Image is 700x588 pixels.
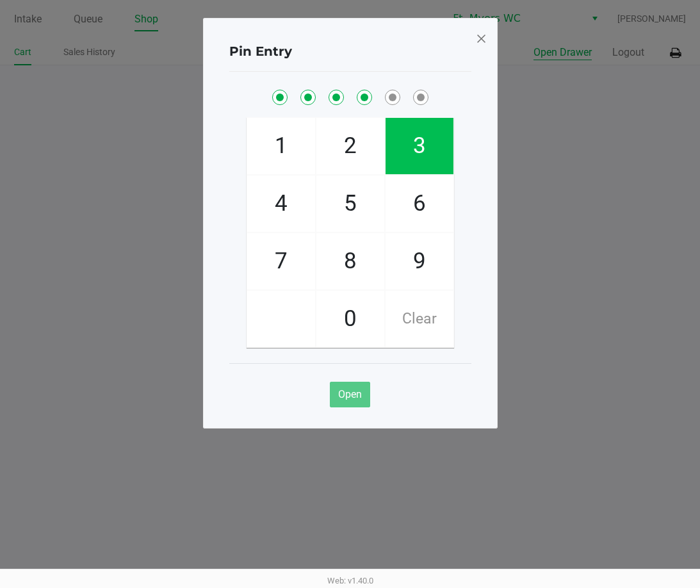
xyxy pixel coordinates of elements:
[316,176,384,232] span: 5
[247,118,315,174] span: 1
[247,233,315,290] span: 7
[316,291,384,347] span: 0
[316,233,384,290] span: 8
[386,291,453,347] span: Clear
[229,42,292,61] h4: Pin Entry
[386,233,453,290] span: 9
[247,176,315,232] span: 4
[327,576,373,585] span: Web: v1.40.0
[386,176,453,232] span: 6
[316,118,384,174] span: 2
[386,118,453,174] span: 3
